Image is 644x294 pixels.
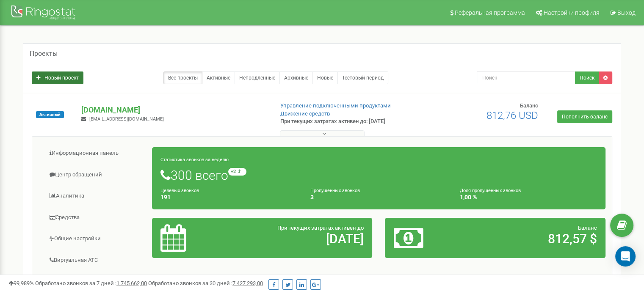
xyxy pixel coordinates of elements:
[228,168,246,176] small: +2
[280,110,330,117] a: Движение средств
[615,246,636,267] div: Open Intercom Messenger
[578,225,597,231] span: Баланс
[35,280,147,286] span: Обработано звонков за 7 дней :
[460,188,521,193] small: Доля пропущенных звонков
[280,118,416,126] p: При текущих затратах активен до: [DATE]
[39,186,152,206] a: Аналитика
[277,225,364,231] span: При текущих затратах активен до
[39,228,152,249] a: Общие настройки
[81,104,266,115] p: [DOMAIN_NAME]
[486,110,538,121] span: 812,76 USD
[32,71,83,84] a: Новый проект
[163,71,202,84] a: Все проекты
[160,188,199,193] small: Целевых звонков
[466,232,597,246] h2: 812,57 $
[39,143,152,164] a: Информационная панель
[160,157,229,162] small: Статистика звонков за неделю
[8,280,34,286] span: 99,989%
[617,9,636,16] span: Выход
[520,102,538,109] span: Баланс
[39,250,152,271] a: Виртуальная АТС
[460,194,597,201] h4: 1,00 %
[310,188,360,193] small: Пропущенных звонков
[235,71,280,84] a: Непродленные
[160,194,298,201] h4: 191
[30,50,58,58] h5: Проекты
[279,71,313,84] a: Архивные
[455,9,525,16] span: Реферальная программа
[160,168,597,182] h1: 300 всего
[310,194,448,201] h4: 3
[89,116,164,122] span: [EMAIL_ADDRESS][DOMAIN_NAME]
[544,9,600,16] span: Настройки профиля
[39,165,152,185] a: Центр обращений
[148,280,263,286] span: Обработано звонков за 30 дней :
[557,110,612,123] a: Пополнить баланс
[477,71,575,84] input: Поиск
[202,71,235,84] a: Активные
[36,111,64,118] span: Активный
[337,71,388,84] a: Тестовый период
[232,280,263,286] u: 7 427 293,00
[39,271,152,292] a: Сквозная аналитика
[312,71,338,84] a: Новые
[280,102,391,109] a: Управление подключенными продуктами
[232,232,364,246] h2: [DATE]
[575,71,599,84] button: Поиск
[39,207,152,228] a: Средства
[116,280,147,286] u: 1 745 662,00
